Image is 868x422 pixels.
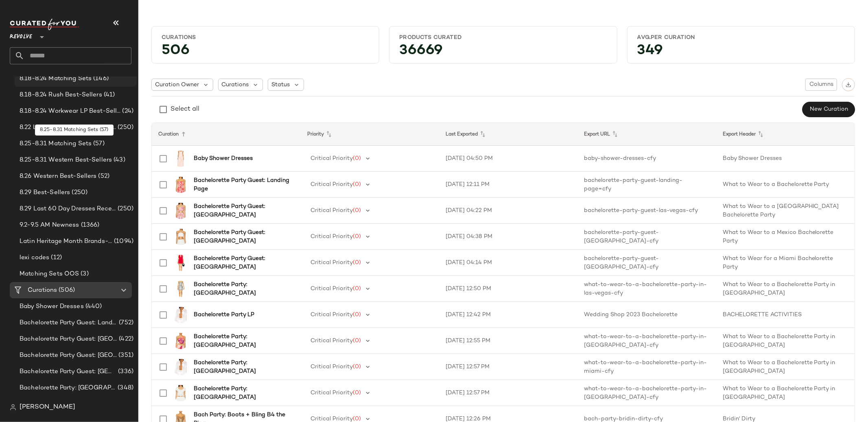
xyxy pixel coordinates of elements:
span: (146) [92,74,109,83]
span: Curations [222,81,249,89]
div: Avg.per Curation [637,34,845,42]
img: SDYS-WS194_V1.jpg [173,333,189,349]
img: TULA-WS1071_V1.jpg [173,385,189,401]
td: Wedding Shop 2023 Bachelorette [578,302,716,328]
span: Critical Priority [310,364,353,370]
b: Bachelorette Party: [GEOGRAPHIC_DATA] [194,280,291,297]
span: Critical Priority [310,208,353,214]
span: 8.18-8.24 Matching Sets [20,74,92,83]
span: 8.18-8.24 Rush Best-Sellers [20,90,102,100]
span: Baby Shower Dresses [20,302,84,311]
span: (24) [120,107,133,116]
span: Columns [809,81,833,88]
span: 8.25-8.31 Western Best-Sellers [20,155,112,165]
td: [DATE] 04:14 PM [439,250,578,276]
span: Bachelorette Party Guest: [GEOGRAPHIC_DATA] [20,335,117,344]
th: Last Exported [439,123,578,146]
span: (0) [353,208,361,214]
td: What to Wear to a Bachelorette Party [716,172,855,198]
span: (1366) [79,221,100,230]
td: bachelorette-party-guest-landing-page=cfy [578,172,716,198]
div: 36669 [393,45,613,60]
span: (250) [116,204,133,214]
span: Matching Sets OOS [20,269,79,279]
img: LOVF-WD4477_V1.jpg [173,151,189,167]
td: [DATE] 04:22 PM [439,198,578,224]
button: New Curation [802,102,855,117]
td: baby-shower-dresses-cfy [578,146,716,172]
span: (0) [353,181,361,188]
td: [DATE] 04:38 PM [439,224,578,250]
span: lexi codes [20,253,49,262]
img: WAIR-WS31_V1.jpg [173,229,189,245]
span: Critical Priority [310,286,353,292]
span: Revolve [10,28,32,42]
span: (752) [117,318,133,328]
img: ROWR-WD14_V1.jpg [173,255,189,271]
span: (43) [112,155,125,165]
span: Critical Priority [310,416,353,422]
b: Bachelorette Party Guest: [GEOGRAPHIC_DATA] [194,202,291,219]
span: Curations [28,286,57,295]
span: Critical Priority [310,155,353,162]
span: (440) [84,302,102,311]
span: (0) [353,286,361,292]
span: (250) [70,188,87,197]
td: [DATE] 12:11 PM [439,172,578,198]
span: (250) [116,123,133,132]
span: (0) [353,312,361,318]
b: Bachelorette Party LP [194,310,254,319]
span: (3) [79,269,88,279]
span: 8.29 Last 60 Day Dresses Receipts [20,204,116,214]
span: (41) [102,90,115,100]
td: What to Wear to a [GEOGRAPHIC_DATA] Bachelorette Party [716,198,855,224]
span: (348) [116,383,133,393]
span: (1094) [112,237,133,246]
div: Select all [171,105,199,114]
span: Status [271,81,290,89]
td: BACHELORETTE ACTIVITIES [716,302,855,328]
div: 349 [631,45,851,60]
th: Curation [152,123,301,146]
span: Latin Heritage Month Brands- DO NOT DELETE [20,237,112,246]
td: [DATE] 12:57 PM [439,354,578,380]
td: what-to-wear-to-a-bachelorette-party-in-[GEOGRAPHIC_DATA]-cfy [578,380,716,406]
td: What to Wear to a Bachelorette Party in [GEOGRAPHIC_DATA] [716,328,855,354]
td: what-to-wear-to-a-bachelorette-party-in-[GEOGRAPHIC_DATA]-cfy [578,328,716,354]
span: Curation Owner [155,81,199,89]
span: 8.22 Last 60 Day Receipt Dresses [20,123,116,132]
td: what-to-wear-to-a-bachelorette-party-in-las-vegas-cfy [578,276,716,302]
span: (0) [353,155,361,162]
span: (57) [92,139,105,149]
span: Critical Priority [310,338,353,344]
span: New Curation [809,106,848,113]
span: Bachelorette Party Guest: [GEOGRAPHIC_DATA] [20,351,117,360]
img: PGEO-WD37_V1.jpg [173,281,189,297]
td: what-to-wear-to-a-bachelorette-party-in-miami-cfy [578,354,716,380]
img: PEXR-WS25_V1.jpg [173,203,189,219]
th: Export Header [716,123,855,146]
td: [DATE] 04:50 PM [439,146,578,172]
img: MAOU-WS355_V1.jpg [173,177,189,193]
span: Critical Priority [310,390,353,396]
span: (0) [353,416,361,422]
span: (0) [353,338,361,344]
span: Bachelorette Party: [GEOGRAPHIC_DATA] [20,383,116,393]
td: bachelorette-party-guest-las-vegas-cfy [578,198,716,224]
td: [DATE] 12:42 PM [439,302,578,328]
img: cfy_white_logo.C9jOOHJF.svg [10,19,79,30]
th: Priority [301,123,439,146]
span: 8.18-8.24 Workwear LP Best-Sellers [20,107,120,116]
button: Columns [805,79,837,91]
b: Bachelorette Party Guest: [GEOGRAPHIC_DATA] [194,228,291,245]
td: What to Wear to a Bachelorette Party in [GEOGRAPHIC_DATA] [716,380,855,406]
div: 506 [155,45,376,60]
span: Critical Priority [310,234,353,240]
span: (336) [116,367,133,376]
div: Curations [162,34,369,42]
span: Bachelorette Party Guest: Landing Page [20,318,117,328]
td: What to Wear for a Miami Bachelorette Party [716,250,855,276]
td: What to Wear to a Bachelorette Party in [GEOGRAPHIC_DATA] [716,354,855,380]
b: Bachelorette Party: [GEOGRAPHIC_DATA] [194,359,291,376]
td: What to Wear to a Bachelorette Party in [GEOGRAPHIC_DATA] [716,276,855,302]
